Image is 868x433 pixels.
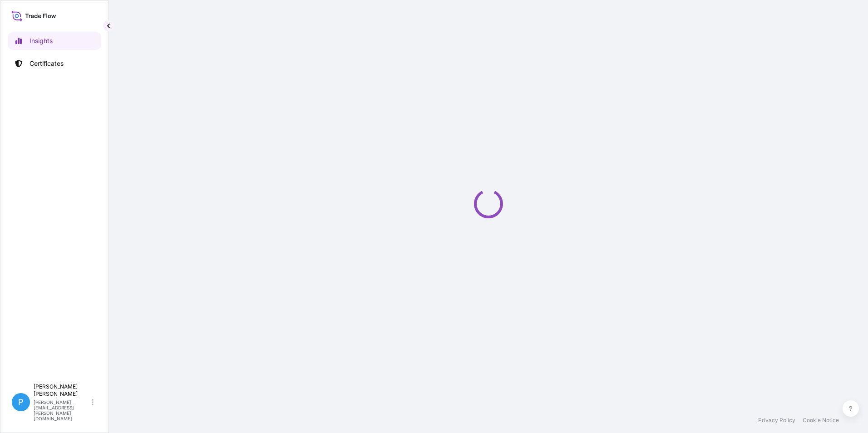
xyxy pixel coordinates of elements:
[34,383,90,398] p: [PERSON_NAME] [PERSON_NAME]
[30,59,64,68] p: Certificates
[803,417,839,424] a: Cookie Notice
[34,399,90,421] p: [PERSON_NAME][EMAIL_ADDRESS][PERSON_NAME][DOMAIN_NAME]
[8,54,101,73] a: Certificates
[758,417,795,424] a: Privacy Policy
[18,398,24,407] span: P
[8,32,101,50] a: Insights
[30,36,53,45] p: Insights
